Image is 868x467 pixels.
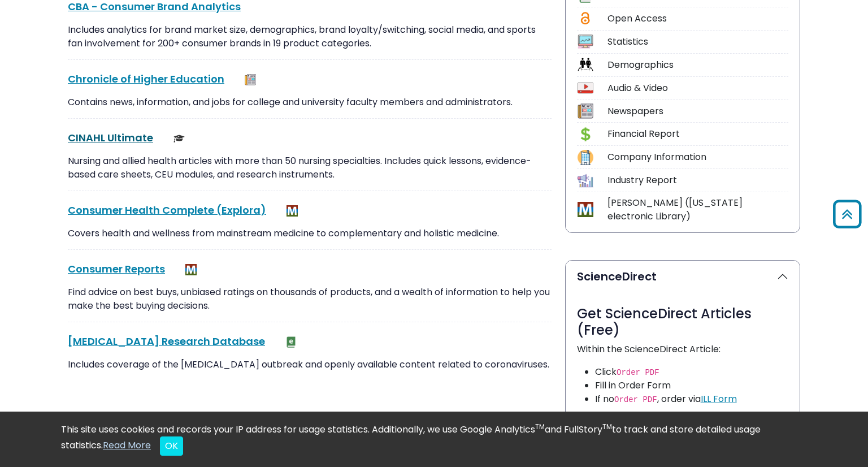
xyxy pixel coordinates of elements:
img: MeL (Michigan electronic Library) [287,205,298,217]
img: Icon Audio & Video [578,80,593,96]
div: Industry Report [607,174,788,187]
div: [PERSON_NAME] ([US_STATE] electronic Library) [607,196,788,223]
img: Icon Industry Report [578,173,593,188]
h3: Get ScienceDirect Articles (Free) [577,306,788,339]
img: Icon Demographics [578,57,593,72]
div: Audio & Video [607,81,788,95]
img: Scholarly or Peer Reviewed [173,133,185,144]
img: Icon Newspapers [578,103,593,119]
p: Contains news, information, and jobs for college and university faculty members and administrators. [68,96,552,109]
img: Icon Statistics [578,34,593,49]
a: Back to Top [829,205,865,224]
p: Nursing and allied health articles with more than 50 nursing specialties. Includes quick lessons,... [68,154,552,181]
sup: TM [602,422,612,431]
div: Company Information [607,150,788,164]
img: Icon Financial Report [578,127,593,142]
button: ScienceDirect [566,261,800,292]
li: If no , order via [595,392,788,406]
a: Consumer Reports [68,262,165,276]
img: Icon MeL (Michigan electronic Library) [578,202,593,217]
p: Find advice on best buys, unbiased ratings on thousands of products, and a wealth of information ... [68,286,552,313]
p: Includes coverage of the [MEDICAL_DATA] outbreak and openly available content related to coronavi... [68,358,552,371]
a: Read More [103,439,151,452]
img: e-Book [285,336,297,348]
a: Chronicle of Higher Education [68,72,224,86]
img: Newspapers [245,74,256,85]
div: This site uses cookies and records your IP address for usage statistics. Additionally, we use Goo... [61,423,807,456]
p: Within the ScienceDirect Article: [577,343,788,356]
img: Icon Open Access [578,11,592,26]
a: ILL Form [701,392,737,405]
img: Icon Company Information [578,150,593,165]
li: Fill in Order Form [595,379,788,392]
div: Open Access [607,12,788,25]
div: Financial Report [607,127,788,141]
img: MeL (Michigan electronic Library) [185,264,197,275]
a: CINAHL Ultimate [68,131,153,145]
div: Demographics [607,58,788,72]
div: Statistics [607,35,788,49]
a: [MEDICAL_DATA] Research Database [68,334,265,348]
p: Includes analytics for brand market size, demographics, brand loyalty/switching, social media, an... [68,23,552,50]
p: Covers health and wellness from mainstream medicine to complementary and holistic medicine. [68,227,552,240]
button: Close [160,436,183,456]
sup: TM [535,422,545,431]
div: Newspapers [607,105,788,118]
a: Consumer Health Complete (Explora) [68,203,266,217]
code: Order PDF [617,368,659,377]
code: Order PDF [614,395,657,404]
li: Click [595,365,788,379]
